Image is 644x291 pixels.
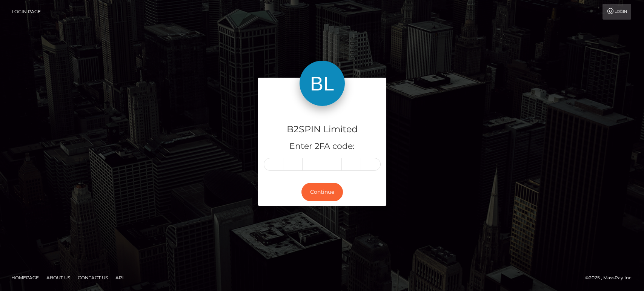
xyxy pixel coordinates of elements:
a: Login Page [12,4,41,20]
img: B2SPIN Limited [300,61,345,106]
button: Continue [301,183,343,201]
a: About Us [43,272,73,283]
h5: Enter 2FA code: [264,141,381,152]
div: © 2025 , MassPay Inc. [585,274,638,282]
a: API [112,272,127,283]
a: Homepage [8,272,42,283]
a: Contact Us [75,272,111,283]
h4: B2SPIN Limited [264,123,381,136]
a: Login [603,4,631,20]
